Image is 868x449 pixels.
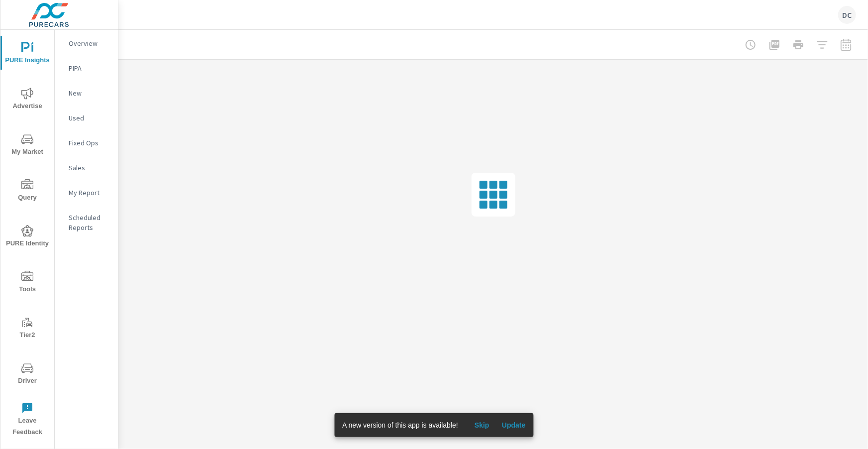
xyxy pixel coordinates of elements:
div: Scheduled Reports [55,210,118,235]
div: nav menu [0,30,54,442]
span: Query [3,179,51,204]
button: Skip [466,417,498,433]
div: Sales [55,160,118,175]
p: Fixed Ops [69,138,110,148]
div: Overview [55,36,118,51]
p: New [69,88,110,98]
div: DC [838,6,856,24]
p: Sales [69,163,110,173]
button: Update [498,417,530,433]
div: New [55,86,118,101]
span: My Market [3,133,51,158]
span: A new version of this app is available! [342,421,458,429]
p: Scheduled Reports [69,213,110,232]
span: Driver [3,362,51,387]
span: Advertise [3,88,51,112]
span: Tier2 [3,317,51,341]
span: Update [502,421,526,430]
p: PIPA [69,63,110,73]
p: Used [69,113,110,123]
span: PURE Identity [3,225,51,249]
span: Skip [470,421,494,430]
span: PURE Insights [3,42,51,66]
div: PIPA [55,61,118,76]
div: My Report [55,185,118,200]
span: Tools [3,271,51,295]
span: Leave Feedback [3,402,51,438]
p: My Report [69,188,110,198]
div: Used [55,111,118,125]
p: Overview [69,38,110,48]
div: Fixed Ops [55,135,118,150]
